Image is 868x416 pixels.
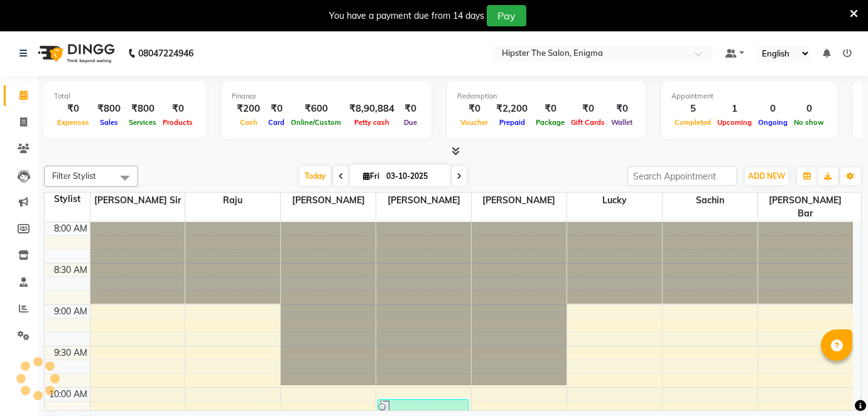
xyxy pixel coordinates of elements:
[457,102,491,116] div: ₹0
[97,118,121,127] span: Sales
[90,193,185,208] span: [PERSON_NAME] sir
[46,388,90,401] div: 10:00 AM
[457,118,491,127] span: Voucher
[376,193,471,208] span: [PERSON_NAME]
[399,102,421,116] div: ₹0
[288,102,344,116] div: ₹600
[568,102,608,116] div: ₹0
[472,193,567,208] span: [PERSON_NAME]
[54,91,196,102] div: Total
[288,118,344,127] span: Online/Custom
[45,193,90,206] div: Stylist
[791,118,827,127] span: No show
[52,264,90,277] div: 8:30 AM
[138,36,193,71] b: 08047224946
[54,102,92,116] div: ₹0
[608,118,636,127] span: Wallet
[568,118,608,127] span: Gift Cards
[232,102,265,116] div: ₹200
[237,118,261,127] span: Cash
[265,118,288,127] span: Card
[491,102,533,116] div: ₹2,200
[92,102,126,116] div: ₹800
[627,166,737,186] input: Search Appointment
[496,118,528,127] span: Prepaid
[745,168,788,185] button: ADD NEW
[344,102,399,116] div: ₹8,90,884
[300,166,331,186] span: Today
[567,193,662,208] span: Lucky
[748,171,785,181] span: ADD NEW
[52,346,90,360] div: 9:30 AM
[714,118,755,127] span: Upcoming
[52,222,90,235] div: 8:00 AM
[671,102,714,116] div: 5
[608,102,636,116] div: ₹0
[487,5,526,26] button: Pay
[533,102,568,116] div: ₹0
[351,118,393,127] span: Petty cash
[185,193,280,208] span: Raju
[663,193,757,208] span: sachin
[265,102,288,116] div: ₹0
[457,91,636,102] div: Redemption
[281,193,376,208] span: [PERSON_NAME]
[401,118,420,127] span: Due
[54,118,92,127] span: Expenses
[382,167,445,186] input: 2025-10-03
[791,102,827,116] div: 0
[755,118,791,127] span: Ongoing
[671,91,827,102] div: Appointment
[329,9,484,23] div: You have a payment due from 14 days
[52,171,96,181] span: Filter Stylist
[160,118,196,127] span: Products
[714,102,755,116] div: 1
[32,36,118,71] img: logo
[360,171,382,181] span: Fri
[755,102,791,116] div: 0
[758,193,853,221] span: [PERSON_NAME] bar
[533,118,568,127] span: Package
[126,102,160,116] div: ₹800
[232,91,421,102] div: Finance
[671,118,714,127] span: Completed
[126,118,160,127] span: Services
[52,305,90,318] div: 9:00 AM
[160,102,196,116] div: ₹0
